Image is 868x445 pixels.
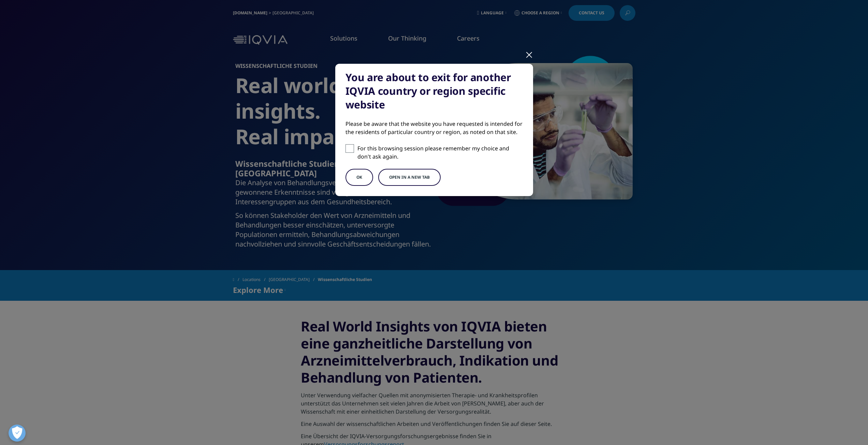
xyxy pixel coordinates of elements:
p: For this browsing session please remember my choice and don't ask again. [357,144,523,161]
div: You are about to exit for another IQVIA country or region specific website [345,71,523,112]
button: Open Preferences [9,425,26,442]
button: OK [345,169,373,186]
div: Please be aware that the website you have requested is intended for the residents of particular c... [345,120,523,136]
button: Open in a new tab [378,169,441,186]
